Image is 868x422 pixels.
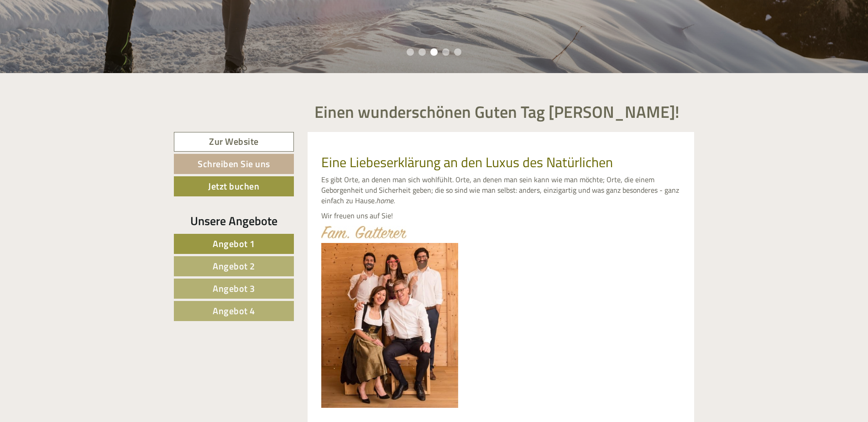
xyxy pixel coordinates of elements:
p: Es gibt Orte, an denen man sich wohlfühlt. Orte, an denen man sein kann wie man möchte; Orte, die... [321,174,681,206]
a: Schreiben Sie uns [174,154,294,174]
h1: Einen wunderschönen Guten Tag [PERSON_NAME]! [314,103,680,121]
span: Angebot 2 [213,259,255,273]
div: Unsere Angebote [174,212,294,229]
span: Angebot 3 [213,281,255,295]
span: Angebot 1 [213,237,255,251]
em: home. [376,195,395,206]
img: image [321,226,407,238]
img: image [321,243,458,408]
a: Zur Website [174,132,294,152]
span: Angebot 4 [213,304,255,318]
a: Jetzt buchen [174,176,294,196]
p: Wir freuen uns auf Sie! [321,211,681,221]
span: Eine Liebeserklärung an den Luxus des Natürlichen [321,152,613,173]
